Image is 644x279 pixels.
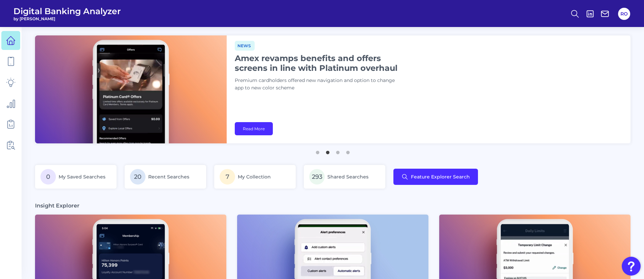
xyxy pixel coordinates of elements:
[324,147,331,154] button: 2
[235,42,255,49] a: News
[235,77,403,92] p: Premium cardholders offered new navigation and option to change app to new color scheme
[235,122,273,135] a: Read More
[35,202,79,209] h3: Insight Explorer
[618,8,630,20] button: RO
[125,165,206,189] a: 20Recent Searches
[59,174,105,180] span: My Saved Searches
[40,169,56,185] span: 0
[411,174,470,179] span: Feature Explorer Search
[334,147,341,154] button: 3
[327,174,368,180] span: Shared Searches
[148,174,189,180] span: Recent Searches
[622,257,641,276] button: Open Resource Center
[235,41,255,51] span: News
[238,174,271,180] span: My Collection
[35,35,227,143] img: bannerImg
[35,165,117,189] a: 0My Saved Searches
[393,169,478,185] button: Feature Explorer Search
[13,6,121,16] span: Digital Banking Analyzer
[220,169,235,185] span: 7
[235,53,403,73] h1: Amex revamps benefits and offers screens in line with Platinum overhaul
[309,169,325,185] span: 293
[130,169,146,185] span: 20
[345,147,351,154] button: 4
[304,165,385,189] a: 293Shared Searches
[214,165,296,189] a: 7My Collection
[13,16,121,21] span: by [PERSON_NAME]
[314,147,321,154] button: 1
